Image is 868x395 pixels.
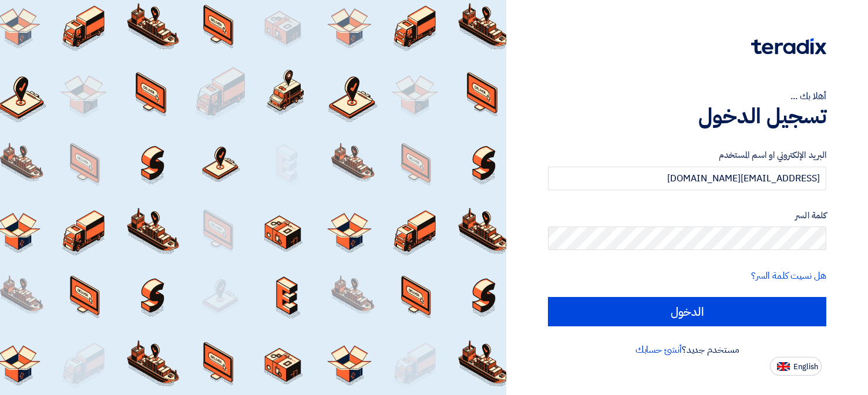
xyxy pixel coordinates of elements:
a: أنشئ حسابك [635,343,682,357]
input: الدخول [548,297,826,326]
label: البريد الإلكتروني او اسم المستخدم [548,148,826,162]
h1: تسجيل الدخول [548,103,826,129]
img: Teradix logo [751,38,826,55]
div: أهلا بك ... [548,89,826,103]
img: en-US.png [777,362,790,371]
button: English [770,357,822,376]
a: هل نسيت كلمة السر؟ [751,269,826,283]
label: كلمة السر [548,209,826,222]
div: مستخدم جديد؟ [548,343,826,357]
input: أدخل بريد العمل الإلكتروني او اسم المستخدم الخاص بك ... [548,167,826,190]
span: English [793,363,818,371]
